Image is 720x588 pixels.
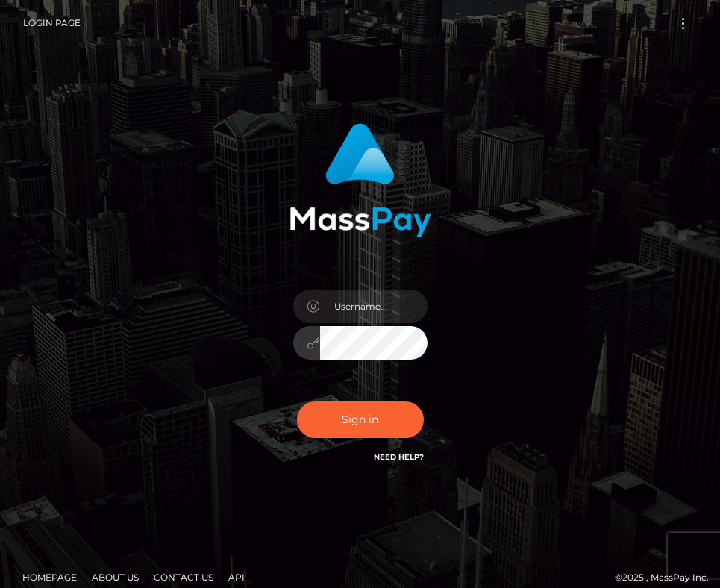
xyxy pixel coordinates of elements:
[320,290,428,323] input: Username...
[289,123,431,237] img: MassPay Login
[11,569,709,586] div: © 2025 , MassPay Inc.
[297,401,424,438] button: Sign in
[23,7,81,39] a: Login Page
[669,13,697,34] button: Toggle navigation
[374,452,424,462] a: Need Help?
